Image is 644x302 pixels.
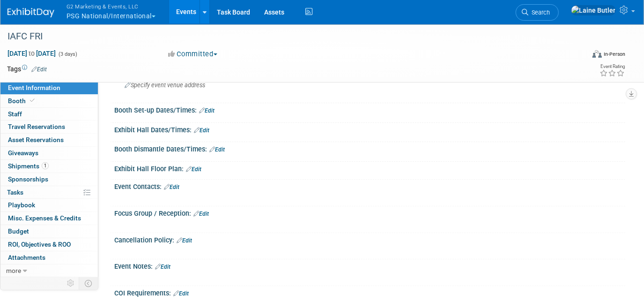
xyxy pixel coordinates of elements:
[571,5,616,15] img: Laine Butler
[79,277,98,289] td: Toggle Event Tabs
[8,254,45,261] span: Attachments
[6,267,21,274] span: more
[0,212,98,225] a: Misc. Expenses & Credits
[199,107,215,114] a: Edit
[8,241,71,248] span: ROI, Objectives & ROO
[125,82,205,89] span: Specify event venue address
[8,123,65,130] span: Travel Reservations
[516,4,559,21] a: Search
[67,1,155,11] span: G2 Marketing & Events, LLC
[0,134,98,146] a: Asset Reservations
[0,121,98,133] a: Travel Reservations
[177,237,192,244] a: Edit
[8,175,48,183] span: Sponsorships
[7,8,54,17] img: ExhibitDay
[8,149,38,157] span: Giveaways
[8,162,49,170] span: Shipments
[0,160,98,173] a: Shipments1
[8,110,22,118] span: Staff
[0,264,98,277] a: more
[0,251,98,264] a: Attachments
[193,211,209,217] a: Edit
[600,64,625,69] div: Event Rating
[0,147,98,159] a: Giveaways
[58,51,77,57] span: (3 days)
[7,64,47,74] td: Tags
[114,162,625,174] div: Exhibit Hall Floor Plan:
[114,103,625,115] div: Booth Set-up Dates/Times:
[8,214,81,222] span: Misc. Expenses & Credits
[114,180,625,192] div: Event Contacts:
[4,28,573,45] div: IAFC FRI
[164,184,179,190] a: Edit
[7,49,56,58] span: [DATE] [DATE]
[27,50,36,57] span: to
[63,277,79,289] td: Personalize Event Tab Strip
[0,225,98,238] a: Budget
[194,127,209,134] a: Edit
[8,227,29,235] span: Budget
[7,189,23,196] span: Tasks
[114,142,625,154] div: Booth Dismantle Dates/Times:
[165,49,221,59] button: Committed
[534,49,625,63] div: Event Format
[186,166,201,173] a: Edit
[114,286,625,298] div: COI Requirements:
[0,186,98,199] a: Tasks
[209,146,225,153] a: Edit
[114,233,625,245] div: Cancellation Policy:
[8,84,60,91] span: Event Information
[31,66,47,73] a: Edit
[0,95,98,107] a: Booth
[173,290,189,297] a: Edit
[0,82,98,94] a: Event Information
[8,136,64,143] span: Asset Reservations
[0,238,98,251] a: ROI, Objectives & ROO
[30,98,35,103] i: Booth reservation complete
[114,206,625,219] div: Focus Group / Reception:
[8,201,35,209] span: Playbook
[603,51,625,58] div: In-Person
[0,108,98,121] a: Staff
[114,259,625,272] div: Event Notes:
[528,9,550,16] span: Search
[0,173,98,186] a: Sponsorships
[155,264,170,270] a: Edit
[0,199,98,211] a: Playbook
[592,50,602,58] img: Format-Inperson.png
[42,162,49,169] span: 1
[8,97,37,105] span: Booth
[114,123,625,135] div: Exhibit Hall Dates/Times:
